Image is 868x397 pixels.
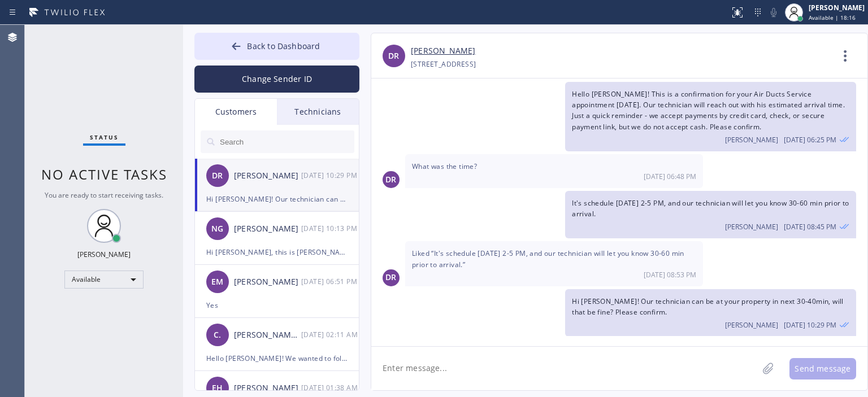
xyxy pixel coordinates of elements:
[412,162,477,171] span: What was the time?
[789,358,856,379] button: Send message
[212,382,223,395] span: EH
[195,99,277,125] div: Customers
[565,82,856,151] div: 09/29/2025 9:25 AM
[385,271,396,284] span: DR
[206,352,348,365] div: Hello [PERSON_NAME]! We wanted to follow up on your Air Ducts Cleaning estimate and check if you ...
[411,58,476,71] div: [STREET_ADDRESS]
[405,241,703,286] div: 09/29/2025 9:53 AM
[725,135,778,145] span: [PERSON_NAME]
[572,198,849,219] span: It's schedule [DATE] 2-5 PM, and our technician will let you know 30-60 min prior to arrival.
[565,191,856,238] div: 09/29/2025 9:45 AM
[572,296,844,317] span: Hi [PERSON_NAME]! Our technician can be at your property in next 30-40min, will that be fine? Ple...
[206,246,348,259] div: Hi [PERSON_NAME], this is [PERSON_NAME] again from 5 Star Air, just wanted to let you know our te...
[784,320,836,330] span: [DATE] 10:29 PM
[644,172,696,181] span: [DATE] 06:48 PM
[388,50,399,63] span: DR
[77,250,131,259] div: [PERSON_NAME]
[211,276,223,289] span: EM
[277,99,359,125] div: Technicians
[234,223,301,235] div: [PERSON_NAME]
[41,165,167,184] span: No active tasks
[234,382,301,395] div: [PERSON_NAME]
[766,5,782,20] button: Mute
[412,248,684,269] span: Liked “It's schedule [DATE] 2-5 PM, and our technician will let you know 30-60 min prior to arriv...
[565,289,856,337] div: 09/29/2025 9:29 AM
[725,320,778,330] span: [PERSON_NAME]
[301,328,360,341] div: 09/26/2025 9:11 AM
[301,275,360,288] div: 09/29/2025 9:51 AM
[301,169,360,182] div: 09/29/2025 9:29 AM
[234,329,301,342] div: [PERSON_NAME] ..
[784,135,836,145] span: [DATE] 06:25 PM
[211,223,223,235] span: NG
[405,154,703,188] div: 09/29/2025 9:48 AM
[809,14,856,21] span: Available | 18:16
[644,270,696,280] span: [DATE] 08:53 PM
[234,276,301,289] div: [PERSON_NAME]
[385,173,396,186] span: DR
[64,271,144,289] div: Available
[725,222,778,232] span: [PERSON_NAME]
[247,41,320,51] span: Back to Dashboard
[234,169,301,182] div: [PERSON_NAME]
[90,133,119,141] span: Status
[206,193,348,206] div: Hi [PERSON_NAME]! Our technician can be at your property in next 30-40min, will that be fine? Ple...
[784,222,836,232] span: [DATE] 08:45 PM
[219,130,354,153] input: Search
[572,89,845,132] span: Hello [PERSON_NAME]! This is a confirmation for your Air Ducts Service appointment [DATE]. Our te...
[194,33,359,60] button: Back to Dashboard
[809,3,865,12] div: [PERSON_NAME]
[301,222,360,235] div: 09/29/2025 9:13 AM
[214,329,221,342] span: C.
[212,169,223,182] span: DR
[194,66,359,93] button: Change Sender ID
[411,45,475,58] a: [PERSON_NAME]
[206,299,348,312] div: Yes
[301,381,360,394] div: 09/26/2025 9:38 AM
[45,190,163,200] span: You are ready to start receiving tasks.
